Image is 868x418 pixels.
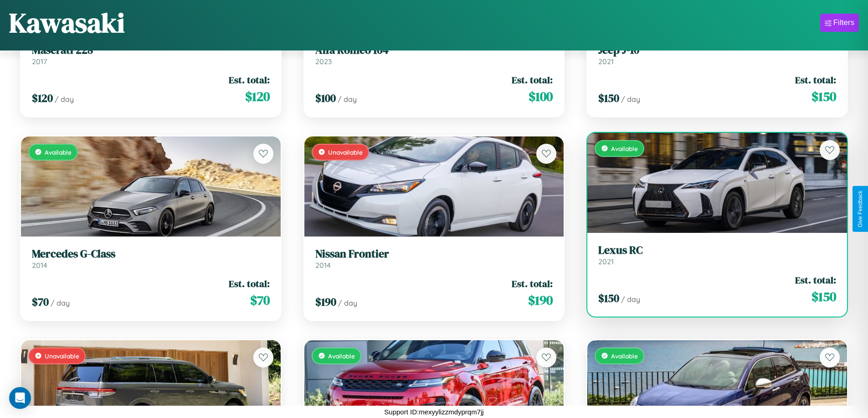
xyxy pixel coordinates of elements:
h1: Kawasaki [9,4,125,41]
p: Support ID: mexyylizzmdyprqm7jj [384,406,483,418]
span: 2014 [32,261,47,270]
span: $ 70 [250,291,270,309]
span: $ 70 [32,294,49,309]
span: $ 150 [598,291,619,306]
span: Est. total: [229,277,270,290]
span: Est. total: [512,277,553,290]
span: / day [55,95,74,104]
div: Filters [833,18,854,27]
span: $ 100 [529,87,553,106]
h3: Nissan Frontier [315,247,553,261]
span: / day [621,95,640,104]
span: Est. total: [512,73,553,86]
span: $ 190 [528,291,553,309]
h3: Lexus RC [598,244,836,257]
a: Maserati 2282017 [32,44,270,66]
span: / day [338,95,357,104]
span: $ 100 [315,91,336,106]
span: Est. total: [795,73,836,86]
span: $ 120 [32,91,53,106]
a: Jeep J-102021 [598,44,836,66]
span: Est. total: [795,273,836,287]
div: Open Intercom Messenger [9,387,31,409]
span: / day [338,298,357,307]
span: 2021 [598,57,614,66]
h3: Mercedes G-Class [32,247,270,261]
span: 2021 [598,257,614,266]
span: $ 120 [245,87,270,106]
span: 2014 [315,261,331,270]
span: $ 150 [598,91,619,106]
span: $ 150 [812,287,836,306]
a: Alfa Romeo 1642023 [315,44,553,66]
span: Available [328,352,355,360]
span: 2023 [315,57,332,66]
span: Available [611,145,638,152]
span: $ 190 [315,294,336,309]
a: Lexus RC2021 [598,244,836,266]
div: Give Feedback [857,191,863,227]
span: Available [611,352,638,360]
span: Available [45,148,72,156]
h3: Maserati 228 [32,44,270,57]
span: Unavailable [45,352,79,360]
span: $ 150 [812,87,836,106]
a: Mercedes G-Class2014 [32,247,270,270]
button: Filters [820,14,859,32]
span: 2017 [32,57,47,66]
h3: Jeep J-10 [598,44,836,57]
span: / day [51,298,70,307]
a: Nissan Frontier2014 [315,247,553,270]
h3: Alfa Romeo 164 [315,44,553,57]
span: Est. total: [229,73,270,86]
span: / day [621,295,640,304]
span: Unavailable [328,148,363,156]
